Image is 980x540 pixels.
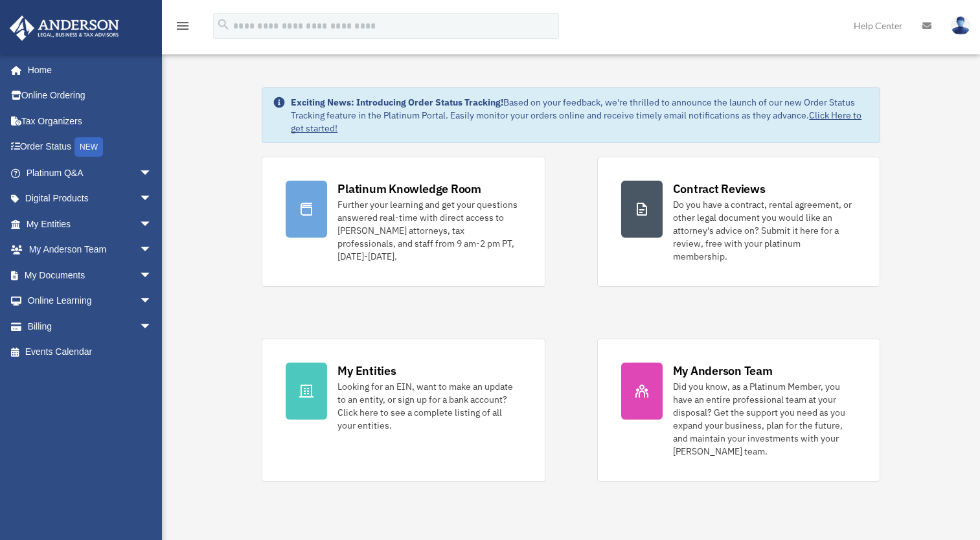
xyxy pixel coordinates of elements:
span: arrow_drop_down [139,211,165,238]
div: Platinum Knowledge Room [337,181,481,197]
a: Digital Productsarrow_drop_down [9,186,172,212]
span: arrow_drop_down [139,288,165,315]
div: Based on your feedback, we're thrilled to announce the launch of our new Order Status Tracking fe... [291,96,869,135]
span: arrow_drop_down [139,186,165,212]
span: arrow_drop_down [139,262,165,289]
a: Click Here to get started! [291,109,861,134]
span: arrow_drop_down [139,237,165,264]
div: Did you know, as a Platinum Member, you have an entire professional team at your disposal? Get th... [673,380,856,458]
a: Order StatusNEW [9,134,172,161]
a: Events Calendar [9,339,172,365]
span: arrow_drop_down [139,313,165,340]
i: menu [175,18,190,34]
div: Looking for an EIN, want to make an update to an entity, or sign up for a bank account? Click her... [337,380,521,432]
a: menu [175,23,190,34]
img: Anderson Advisors Platinum Portal [6,16,123,41]
div: Do you have a contract, rental agreement, or other legal document you would like an attorney's ad... [673,198,856,263]
div: My Entities [337,363,396,379]
img: User Pic [951,16,970,35]
span: arrow_drop_down [139,160,165,186]
div: Further your learning and get your questions answered real-time with direct access to [PERSON_NAM... [337,198,521,263]
a: Online Learningarrow_drop_down [9,288,172,314]
a: Online Ordering [9,83,172,109]
a: My Entities Looking for an EIN, want to make an update to an entity, or sign up for a bank accoun... [262,339,545,482]
i: search [216,17,231,32]
strong: Exciting News: Introducing Order Status Tracking! [291,96,503,108]
a: My Anderson Team Did you know, as a Platinum Member, you have an entire professional team at your... [597,339,880,482]
a: My Anderson Teamarrow_drop_down [9,237,172,263]
a: Tax Organizers [9,108,172,134]
a: Billingarrow_drop_down [9,313,172,339]
a: Platinum Q&Aarrow_drop_down [9,160,172,186]
a: Home [9,57,165,83]
a: My Entitiesarrow_drop_down [9,211,172,237]
div: Contract Reviews [673,181,766,197]
a: Platinum Knowledge Room Further your learning and get your questions answered real-time with dire... [262,157,545,287]
div: NEW [74,137,103,157]
a: Contract Reviews Do you have a contract, rental agreement, or other legal document you would like... [597,157,880,287]
a: My Documentsarrow_drop_down [9,262,172,288]
div: My Anderson Team [673,363,773,379]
